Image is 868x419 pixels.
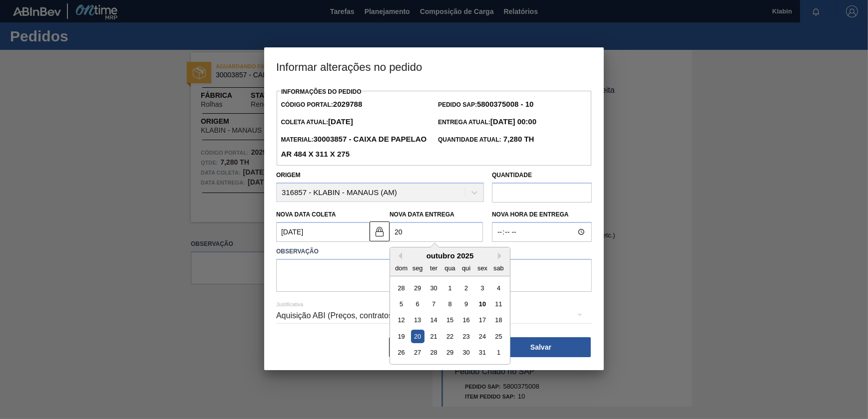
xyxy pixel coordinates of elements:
[501,135,534,143] strong: 7,280 TH
[390,251,510,260] div: outubro 2025
[427,314,440,327] div: Choose terça-feira, 14 de outubro de 2025
[411,261,425,275] div: seg
[427,330,440,343] div: Choose terça-feira, 21 de outubro de 2025
[276,302,592,330] div: Aquisição ABI (Preços, contratos, etc.)
[491,337,591,357] button: Salvar
[492,314,505,327] div: Choose sábado, 18 de outubro de 2025
[475,297,489,311] div: Choose sexta-feira, 10 de outubro de 2025
[395,252,402,259] button: Previous Month
[475,281,489,295] div: Choose sexta-feira, 3 de outubro de 2025
[498,252,505,259] button: Next Month
[475,314,489,327] div: Choose sexta-feira, 17 de outubro de 2025
[281,88,362,95] label: Informações do Pedido
[443,346,456,360] div: Choose quarta-feira, 29 de outubro de 2025
[492,297,505,311] div: Choose sábado, 11 de outubro de 2025
[459,261,473,275] div: qui
[443,314,456,327] div: Choose quarta-feira, 15 de outubro de 2025
[393,280,506,361] div: month 2025-10
[475,330,489,343] div: Choose sexta-feira, 24 de outubro de 2025
[276,244,592,259] label: Observação
[411,314,425,327] div: Choose segunda-feira, 13 de outubro de 2025
[459,281,473,295] div: Choose quinta-feira, 2 de outubro de 2025
[328,117,353,126] strong: [DATE]
[411,281,425,295] div: Choose segunda-feira, 29 de setembro de 2025
[438,101,533,108] span: Pedido SAP:
[395,330,408,343] div: Choose domingo, 19 de outubro de 2025
[390,211,454,218] label: Nova Data Entrega
[390,222,483,242] input: dd/mm/yyyy
[443,330,456,343] div: Choose quarta-feira, 22 de outubro de 2025
[427,297,440,311] div: Choose terça-feira, 7 de outubro de 2025
[281,101,362,108] span: Código Portal:
[427,261,440,275] div: ter
[281,136,427,158] span: Material:
[389,337,489,357] button: Fechar
[438,119,536,126] span: Entrega Atual:
[443,297,456,311] div: Choose quarta-feira, 8 de outubro de 2025
[477,100,533,108] strong: 5800375008 - 10
[276,211,336,218] label: Nova Data Coleta
[411,297,425,311] div: Choose segunda-feira, 6 de outubro de 2025
[281,119,353,126] span: Coleta Atual:
[333,100,362,108] strong: 2029788
[276,222,370,242] input: dd/mm/yyyy
[427,281,440,295] div: Choose terça-feira, 30 de setembro de 2025
[411,346,425,360] div: Choose segunda-feira, 27 de outubro de 2025
[459,314,473,327] div: Choose quinta-feira, 16 de outubro de 2025
[492,261,505,275] div: sab
[475,346,489,360] div: Choose sexta-feira, 31 de outubro de 2025
[264,47,604,85] h3: Informar alterações no pedido
[459,346,473,360] div: Choose quinta-feira, 30 de outubro de 2025
[276,172,301,179] label: Origem
[492,346,505,360] div: Choose sábado, 1 de novembro de 2025
[395,314,408,327] div: Choose domingo, 12 de outubro de 2025
[427,346,440,360] div: Choose terça-feira, 28 de outubro de 2025
[395,297,408,311] div: Choose domingo, 5 de outubro de 2025
[459,330,473,343] div: Choose quinta-feira, 23 de outubro de 2025
[492,330,505,343] div: Choose sábado, 25 de outubro de 2025
[438,136,534,143] span: Quantidade Atual:
[370,221,390,241] button: locked
[492,208,592,222] label: Nova Hora de Entrega
[443,261,456,275] div: qua
[492,172,532,179] label: Quantidade
[443,281,456,295] div: Choose quarta-feira, 1 de outubro de 2025
[475,261,489,275] div: sex
[395,261,408,275] div: dom
[411,330,425,343] div: Choose segunda-feira, 20 de outubro de 2025
[459,297,473,311] div: Choose quinta-feira, 9 de outubro de 2025
[395,346,408,360] div: Choose domingo, 26 de outubro de 2025
[374,225,386,237] img: locked
[281,135,427,158] strong: 30003857 - CAIXA DE PAPELAO AR 484 X 311 X 275
[492,281,505,295] div: Choose sábado, 4 de outubro de 2025
[490,117,536,126] strong: [DATE] 00:00
[395,281,408,295] div: Choose domingo, 28 de setembro de 2025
